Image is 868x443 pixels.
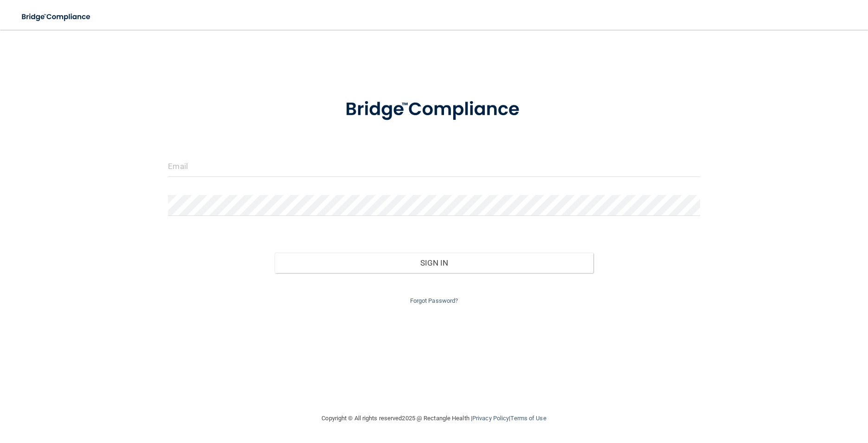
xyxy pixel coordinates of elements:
[410,297,458,304] a: Forgot Password?
[168,156,700,177] input: Email
[326,85,542,134] img: bridge_compliance_login_screen.278c3ca4.svg
[275,253,594,273] button: Sign In
[510,415,546,422] a: Terms of Use
[14,7,99,26] img: bridge_compliance_login_screen.278c3ca4.svg
[472,415,509,422] a: Privacy Policy
[265,404,604,433] div: Copyright © All rights reserved 2025 @ Rectangle Health | |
